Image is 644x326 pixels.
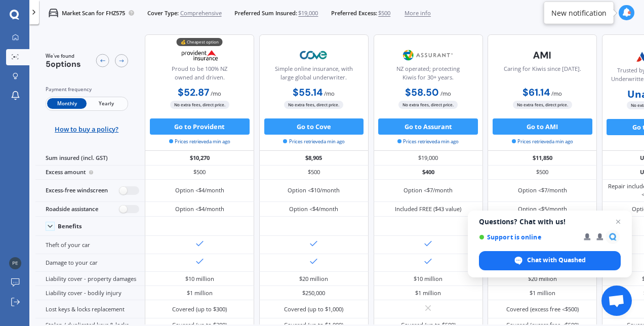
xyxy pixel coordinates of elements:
div: Included FREE ($43 value) [395,205,461,213]
span: 5 options [46,59,81,69]
span: / mo [440,90,451,97]
b: $52.87 [178,86,209,99]
div: $500 [145,166,254,180]
div: $11,850 [488,151,597,165]
div: Damage to your car [35,254,145,272]
span: More info [405,9,431,17]
span: Chat with Quashed [527,256,586,265]
img: car.f15378c7a67c060ca3f3.svg [49,8,58,18]
div: Lost keys & locks replacement [35,300,145,318]
div: Option <$5/month [518,205,567,213]
span: Monthly [47,98,87,109]
div: $500 [259,166,369,180]
div: $20 million [299,275,328,283]
div: Theft of your car [35,236,145,254]
img: 06a733bdc583e8bd9a91214da0d86f79 [9,257,21,269]
div: $20 million [528,275,557,283]
div: Sum insured (incl. GST) [35,151,145,165]
div: Open chat [601,286,632,316]
div: $8,905 [259,151,369,165]
span: $19,000 [298,9,318,17]
div: Option <$10/month [288,186,340,194]
span: Support is online [479,233,577,241]
button: Go to Assurant [378,118,478,135]
b: $55.14 [293,86,323,99]
span: No extra fees, direct price. [170,101,229,108]
div: $1 million [530,289,555,297]
div: Benefits [58,223,82,230]
span: Close chat [612,216,624,228]
span: No extra fees, direct price. [398,101,458,108]
span: Prices retrieved a min ago [397,138,459,145]
div: $400 [374,166,483,180]
div: Liability cover - property damages [35,272,145,286]
button: Go to Provident [150,118,250,135]
span: / mo [324,90,335,97]
div: Covered (up to $1,000) [284,305,343,313]
div: Covered (excess free <$500) [506,305,579,313]
div: Option <$4/month [175,205,224,213]
span: $500 [378,9,390,17]
div: NZ operated; protecting Kiwis for 30+ years. [380,65,475,85]
div: Caring for Kiwis since [DATE]. [504,65,581,85]
span: No extra fees, direct price. [513,101,572,108]
span: Comprehensive [180,9,222,17]
img: Cove.webp [287,45,341,65]
img: Provident.png [173,45,227,65]
div: Excess amount [35,166,145,180]
span: Prices retrieved a min ago [512,138,573,145]
div: Liability cover - bodily injury [35,286,145,300]
button: Go to Cove [264,118,364,135]
div: Simple online insurance, with large global underwriter. [266,65,361,85]
div: Option <$4/month [289,205,338,213]
div: Covered (up to $300) [172,305,227,313]
div: Proud to be 100% NZ owned and driven. [152,65,247,85]
div: $10,270 [145,151,254,165]
div: Option <$4/month [175,186,224,194]
div: New notification [551,8,607,18]
div: $250,000 [302,289,325,297]
div: $10 million [185,275,214,283]
span: Cover Type: [147,9,179,17]
div: $19,000 [374,151,483,165]
span: Prices retrieved a min ago [169,138,230,145]
button: Go to AMI [493,118,592,135]
span: Questions? Chat with us! [479,218,621,226]
b: $61.14 [522,86,550,99]
span: / mo [211,90,221,97]
div: $1 million [187,289,213,297]
div: $1 million [415,289,441,297]
div: $10 million [414,275,442,283]
b: $58.50 [405,86,439,99]
div: Payment frequency [46,86,128,94]
div: Roadside assistance [35,202,145,217]
p: Market Scan for FHZ575 [62,9,125,17]
span: Preferred Sum Insured: [234,9,297,17]
span: No extra fees, direct price. [284,101,343,108]
span: Prices retrieved a min ago [283,138,344,145]
span: Yearly [87,98,126,109]
div: Option <$7/month [518,186,567,194]
div: Excess-free windscreen [35,180,145,202]
span: / mo [551,90,562,97]
div: Chat with Quashed [479,251,621,270]
img: Assurant.png [401,45,455,65]
div: Option <$7/month [404,186,453,194]
span: How to buy a policy? [55,125,118,133]
span: We've found [46,53,81,60]
div: 💰 Cheapest option [177,38,223,46]
div: $500 [488,166,597,180]
img: AMI-text-1.webp [515,45,569,65]
span: Preferred Excess: [331,9,377,17]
